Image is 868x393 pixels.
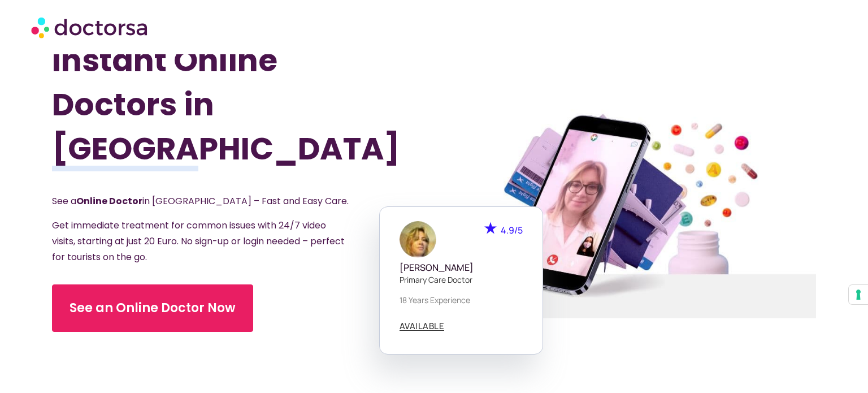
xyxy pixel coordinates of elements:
[400,274,523,286] p: Primary care doctor
[400,322,445,331] a: AVAILABLE
[849,285,868,304] button: Your consent preferences for tracking technologies
[52,38,376,171] h1: Instant Online Doctors in [GEOGRAPHIC_DATA]
[52,195,349,208] span: See a in [GEOGRAPHIC_DATA] – Fast and Easy Care.
[76,195,142,208] strong: Online Doctor
[52,284,253,332] a: See an Online Doctor Now
[400,262,523,273] h5: [PERSON_NAME]
[400,322,445,330] span: AVAILABLE
[52,346,376,388] iframe: Customer reviews powered by Trustpilot
[501,224,523,236] span: 4.9/5
[70,299,236,317] span: See an Online Doctor Now
[400,294,523,306] p: 18 years experience
[52,219,345,264] span: Get immediate treatment for common issues with 24/7 video visits, starting at just 20 Euro. No si...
